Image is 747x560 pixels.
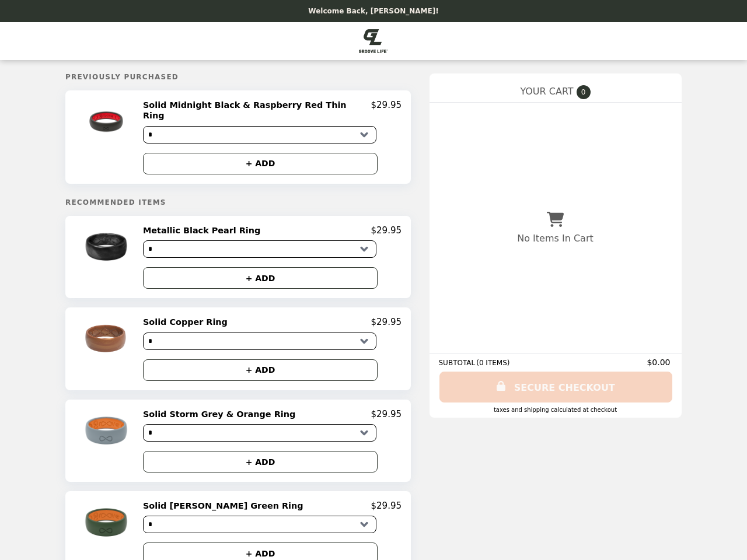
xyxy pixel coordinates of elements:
[647,358,672,367] span: $0.00
[143,409,300,419] h2: Solid Storm Grey & Orange Ring
[439,407,672,413] div: Taxes and Shipping calculated at checkout
[308,7,438,15] p: Welcome Back, [PERSON_NAME]!
[518,233,594,244] p: No Items In Cart
[359,29,388,53] img: Brand Logo
[143,225,265,236] h2: Metallic Black Pearl Ring
[371,225,402,236] p: $29.95
[477,359,510,367] span: ( 0 ITEMS )
[143,451,378,473] button: + ADD
[143,240,376,258] select: Select a product variant
[577,85,591,99] span: 0
[143,126,376,143] select: Select a product variant
[65,73,411,81] h5: Previously Purchased
[439,359,477,367] span: SUBTOTAL
[521,86,574,97] span: YOUR CART
[143,359,378,381] button: + ADD
[371,100,402,121] p: $29.95
[74,225,142,269] img: Metallic Black Pearl Ring
[143,100,371,121] h2: Solid Midnight Black & Raspberry Red Thin Ring
[143,317,232,327] h2: Solid Copper Ring
[74,317,142,360] img: Solid Copper Ring
[143,424,376,442] select: Select a product variant
[143,501,308,511] h2: Solid [PERSON_NAME] Green Ring
[143,516,376,533] select: Select a product variant
[143,153,378,174] button: + ADD
[371,409,402,419] p: $29.95
[371,317,402,327] p: $29.95
[74,501,142,544] img: Solid Moss Green Ring
[74,409,142,453] img: Solid Storm Grey & Orange Ring
[65,198,411,206] h5: Recommended Items
[371,501,402,511] p: $29.95
[74,100,142,143] img: Solid Midnight Black & Raspberry Red Thin Ring
[143,267,378,289] button: + ADD
[143,332,376,350] select: Select a product variant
